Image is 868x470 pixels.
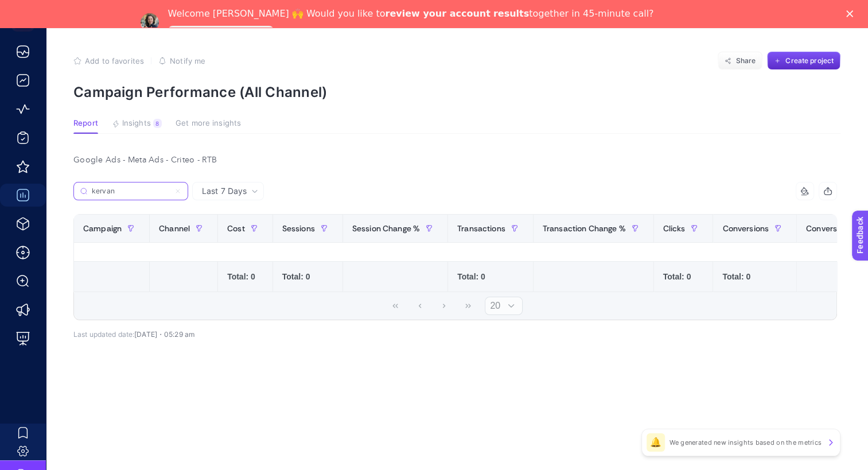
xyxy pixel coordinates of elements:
[663,224,686,233] span: Clicks
[543,224,626,233] span: Transaction Change %
[736,56,756,65] span: Share
[718,52,762,70] button: Share
[785,56,834,65] span: Create project
[168,8,654,20] div: Welcome [PERSON_NAME] 🙌 Would you like to together in 45-minute call?
[134,330,194,339] span: [DATE]・05:29 am
[457,224,505,233] span: Transactions
[64,152,846,168] div: Google Ads - Meta Ads - Criteo - RTB
[722,271,787,282] div: Total: 0
[7,3,44,13] span: Feedback
[767,52,840,70] button: Create project
[227,224,245,233] span: Cost
[282,271,333,282] div: Total: 0
[385,8,490,19] b: review your account
[73,200,837,339] div: Last 7 Days
[122,119,151,128] span: Insights
[202,185,247,197] span: Last 7 Days
[73,84,840,100] p: Campaign Performance (All Channel)
[159,224,190,233] span: Channel
[176,119,241,128] span: Get more insights
[153,119,162,128] div: 8
[85,56,144,65] span: Add to favorites
[846,10,858,17] div: Close
[92,187,170,196] input: Search
[158,56,205,65] button: Notify me
[141,13,159,32] img: Profile image for Neslihan
[170,56,205,65] span: Notify me
[493,8,529,19] b: results
[83,224,122,233] span: Campaign
[352,224,420,233] span: Session Change %
[663,271,704,282] div: Total: 0
[73,119,98,128] span: Report
[73,330,134,339] span: Last updated date:
[282,224,315,233] span: Sessions
[168,26,274,40] a: Speak with an Expert
[722,224,769,233] span: Conversions
[227,271,263,282] div: Total: 0
[73,56,144,65] button: Add to favorites
[457,271,524,282] div: Total: 0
